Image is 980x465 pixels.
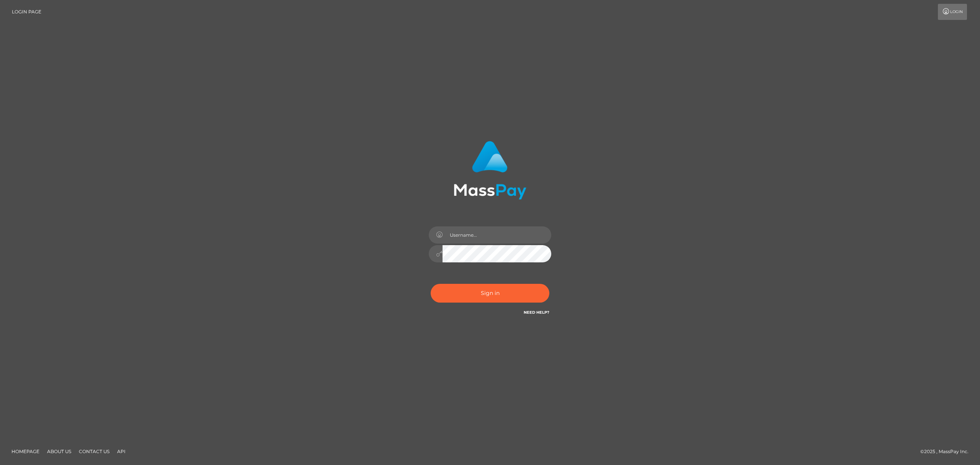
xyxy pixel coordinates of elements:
a: About Us [44,445,74,457]
a: API [114,445,129,457]
a: Login Page [12,4,41,20]
a: Need Help? [524,310,549,315]
a: Contact Us [76,445,113,457]
div: © 2025 , MassPay Inc. [920,447,974,456]
a: Login [938,4,967,20]
a: Homepage [8,445,42,457]
img: MassPay Login [454,141,526,200]
input: Username... [443,226,551,244]
button: Sign in [431,284,549,303]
